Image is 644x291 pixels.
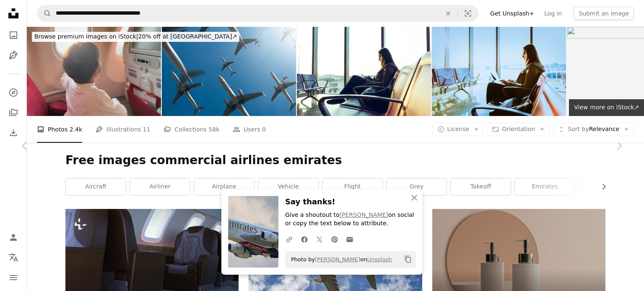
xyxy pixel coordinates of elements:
span: 58k [208,125,219,134]
button: Search Unsplash [37,5,52,21]
a: vehicle [258,178,318,195]
a: grey [387,178,447,195]
a: Luxurious leather seats inside a private jet [65,254,239,261]
a: takeoff [451,178,511,195]
span: Browse premium images on iStock | [34,33,138,40]
span: Sort by [568,126,589,132]
img: Boy Looking Out Window on Airplane Trip Experience [27,27,161,116]
a: Collections [5,104,22,121]
span: 11 [143,125,151,134]
span: View more on iStock ↗ [574,104,639,111]
a: Browse premium images on iStock|20% off at [GEOGRAPHIC_DATA]↗ [27,27,244,47]
a: Unsplash [367,256,392,262]
a: Share on Twitter [312,231,327,247]
button: scroll list to the right [596,178,605,195]
a: [PERSON_NAME] [315,256,360,262]
span: License [447,126,470,132]
a: Get Unsplash+ [485,7,539,20]
a: Illustrations [5,47,22,64]
p: Give a shoutout to on social or copy the text below to attribute. [285,211,416,228]
a: Photos [5,27,22,44]
span: 20% off at [GEOGRAPHIC_DATA] ↗ [34,33,237,40]
button: Clear [439,5,457,21]
img: Let me finish this email before boarding my flight. [297,27,431,116]
a: Explore [5,84,22,101]
a: Share over email [342,231,357,247]
button: Copy to clipboard [401,252,415,266]
span: Relevance [568,125,619,134]
a: emirates [515,178,575,195]
a: Share on Pinterest [327,231,342,247]
button: Sort byRelevance [553,123,634,136]
a: Illustrations 11 [96,116,150,143]
a: Log in / Sign up [5,229,22,246]
a: Collections 58k [164,116,219,143]
a: Users 0 [233,116,266,143]
a: airplane [194,178,254,195]
button: Menu [5,269,22,286]
a: Share on Facebook [297,231,312,247]
button: Visual search [458,5,478,21]
button: License [433,123,484,136]
a: airliner [130,178,190,195]
span: Orientation [502,126,535,132]
a: [PERSON_NAME] [340,212,388,219]
h1: Free images commercial airlines emirates [65,153,605,168]
h3: Say thanks! [285,196,416,208]
form: Find visuals sitewide [37,5,478,22]
img: Traveling alone has its own perks [432,27,566,116]
a: aircraft [66,178,126,195]
button: Orientation [487,123,550,136]
button: Submit an image [574,7,634,20]
span: 0 [262,125,266,134]
a: Log in [539,7,567,20]
a: flight [322,178,382,195]
a: Next [594,106,644,186]
span: Photo by on [287,252,392,266]
button: Language [5,249,22,266]
a: View more on iStock↗ [569,99,644,116]
a: plane [579,178,639,195]
img: Migration of a large group of passenger planes against blue sky [162,27,296,116]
